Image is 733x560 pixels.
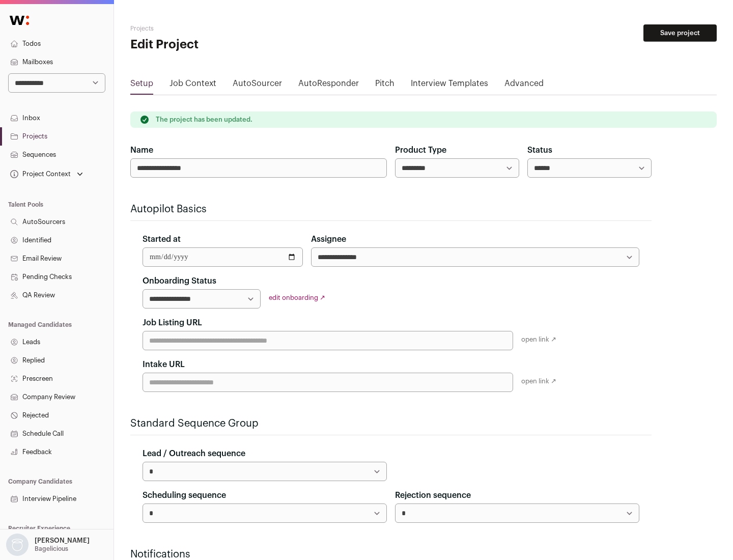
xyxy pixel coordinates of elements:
button: Save project [643,24,717,42]
div: Project Context [8,170,71,178]
label: Status [527,144,552,156]
a: Job Context [170,77,216,94]
label: Onboarding Status [143,275,216,287]
img: nopic.png [6,534,29,556]
label: Product Type [395,144,446,156]
h2: Autopilot Basics [130,202,652,216]
p: The project has been updated. [156,116,252,124]
a: AutoResponder [298,77,359,94]
h2: Standard Sequence Group [130,416,652,431]
label: Intake URL [143,358,185,371]
a: AutoSourcer [233,77,282,94]
button: Open dropdown [4,534,92,556]
label: Started at [143,233,181,245]
a: Interview Templates [411,77,488,94]
label: Job Listing URL [143,317,202,329]
button: Open dropdown [8,167,85,181]
p: Bagelicious [35,545,68,553]
label: Assignee [311,233,346,245]
h1: Edit Project [130,37,326,53]
a: Setup [130,77,153,94]
label: Name [130,144,153,156]
h2: Projects [130,24,326,33]
img: Wellfound [4,10,35,31]
p: [PERSON_NAME] [35,537,90,545]
label: Lead / Outreach sequence [143,447,245,460]
a: edit onboarding ↗ [269,294,325,301]
label: Rejection sequence [395,489,471,501]
label: Scheduling sequence [143,489,226,501]
a: Advanced [504,77,544,94]
a: Pitch [375,77,394,94]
